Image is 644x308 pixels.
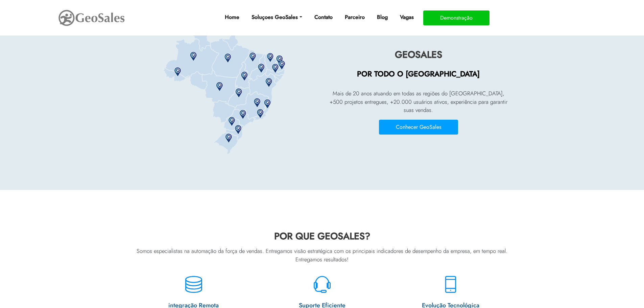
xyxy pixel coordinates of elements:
button: Conhecer GeoSales [379,120,458,135]
a: Parceiro [342,10,367,24]
p: Somos especialistas na automação da força de vendas. Entregamos visão estratégica com os principa... [135,247,510,264]
h2: POR TODO O [GEOGRAPHIC_DATA] [327,69,510,81]
p: Mais de 20 anos atuando em todas as regiões do [GEOGRAPHIC_DATA], +500 projetos entregues, +20.00... [327,89,510,115]
p: GEOSALES [327,48,510,62]
a: Blog [374,10,390,24]
a: Vagas [397,10,416,24]
a: Soluçoes GeoSales [249,10,305,24]
a: Contato [312,10,335,24]
img: GeoSales [58,8,125,27]
h2: POR QUE GEOSALES? [135,231,510,245]
button: Demonstração [423,10,490,25]
a: Home [222,10,242,24]
img: Gestor GeoSales [144,28,308,156]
